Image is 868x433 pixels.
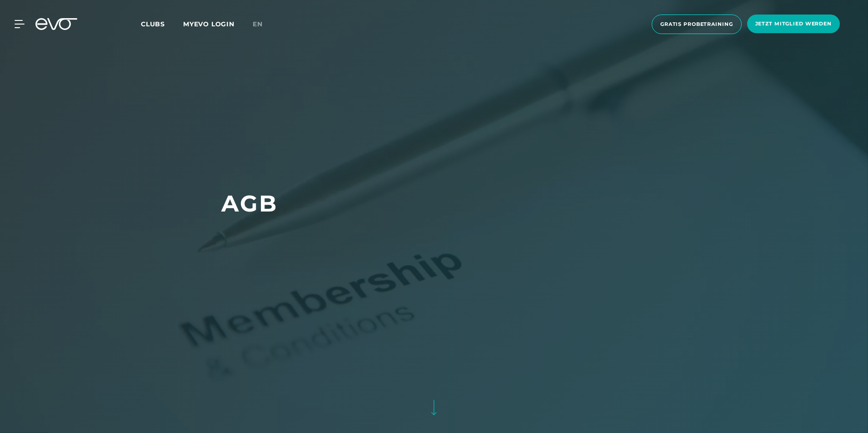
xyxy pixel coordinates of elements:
[253,20,263,28] span: en
[183,20,234,28] a: MYEVO LOGIN
[649,15,744,34] a: Gratis Probetraining
[744,15,843,34] a: Jetzt Mitglied werden
[253,19,274,30] a: en
[141,20,183,28] a: Clubs
[141,20,165,28] span: Clubs
[755,20,832,28] span: Jetzt Mitglied werden
[660,20,733,28] span: Gratis Probetraining
[221,189,647,218] h1: AGB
